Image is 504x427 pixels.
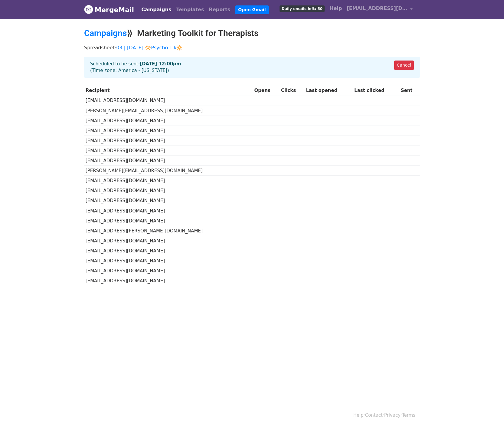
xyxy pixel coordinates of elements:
[353,86,399,96] th: Last clicked
[207,4,233,16] a: Reports
[280,86,305,96] th: Clicks
[84,5,93,14] img: MergeMail logo
[235,5,269,14] a: Open Gmail
[384,412,401,418] a: Privacy
[139,4,174,16] a: Campaigns
[84,96,253,106] td: [EMAIL_ADDRESS][DOMAIN_NAME]
[84,206,253,216] td: [EMAIL_ADDRESS][DOMAIN_NAME]
[84,196,253,206] td: [EMAIL_ADDRESS][DOMAIN_NAME]
[116,45,182,51] a: 03 | [DATE] 🔆Psycho Tik🔆
[140,61,181,67] strong: [DATE] 12:00pm
[174,4,206,16] a: Templates
[399,86,420,96] th: Sent
[394,61,414,70] a: Cancel
[84,166,253,176] td: [PERSON_NAME][EMAIL_ADDRESS][DOMAIN_NAME]
[84,156,253,166] td: [EMAIL_ADDRESS][DOMAIN_NAME]
[84,186,253,196] td: [EMAIL_ADDRESS][DOMAIN_NAME]
[365,412,383,418] a: Contact
[84,44,420,51] p: Spreadsheet:
[84,3,134,16] a: MergeMail
[277,2,327,15] a: Daily emails left: 50
[84,276,253,286] td: [EMAIL_ADDRESS][DOMAIN_NAME]
[84,246,253,256] td: [EMAIL_ADDRESS][DOMAIN_NAME]
[84,126,253,136] td: [EMAIL_ADDRESS][DOMAIN_NAME]
[84,176,253,186] td: [EMAIL_ADDRESS][DOMAIN_NAME]
[84,136,253,146] td: [EMAIL_ADDRESS][DOMAIN_NAME]
[84,216,253,226] td: [EMAIL_ADDRESS][DOMAIN_NAME]
[84,116,253,126] td: [EMAIL_ADDRESS][DOMAIN_NAME]
[84,57,420,78] div: Scheduled to be sent: (Time zone: America - [US_STATE])
[84,266,253,276] td: [EMAIL_ADDRESS][DOMAIN_NAME]
[305,86,353,96] th: Last opened
[84,106,253,116] td: [PERSON_NAME][EMAIL_ADDRESS][DOMAIN_NAME]
[84,256,253,266] td: [EMAIL_ADDRESS][DOMAIN_NAME]
[327,2,344,15] a: Help
[353,412,364,418] a: Help
[84,146,253,156] td: [EMAIL_ADDRESS][DOMAIN_NAME]
[344,2,415,17] a: [EMAIL_ADDRESS][DOMAIN_NAME]
[84,226,253,236] td: [EMAIL_ADDRESS][PERSON_NAME][DOMAIN_NAME]
[253,86,280,96] th: Opens
[84,86,253,96] th: Recipient
[84,28,420,38] h2: ⟫ Marketing Toolkit for Therapists
[402,412,415,418] a: Terms
[347,5,407,12] span: [EMAIL_ADDRESS][DOMAIN_NAME]
[280,5,325,12] span: Daily emails left: 50
[84,236,253,246] td: [EMAIL_ADDRESS][DOMAIN_NAME]
[84,28,127,38] a: Campaigns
